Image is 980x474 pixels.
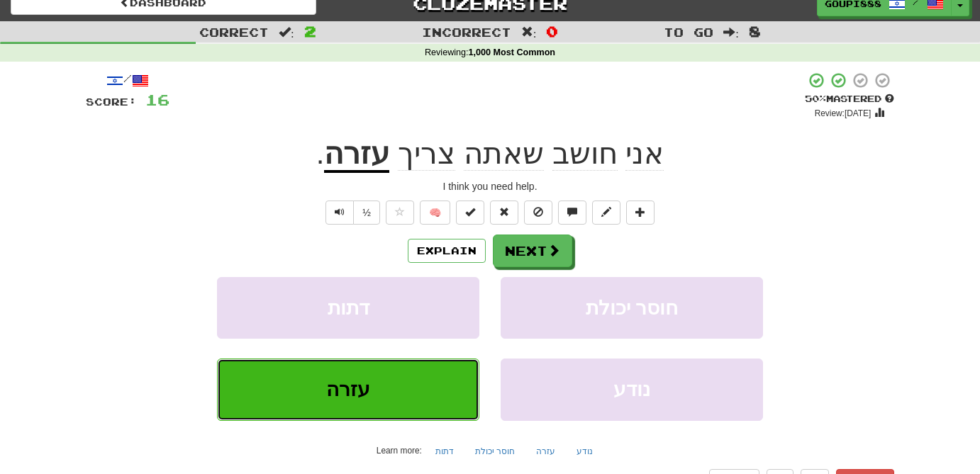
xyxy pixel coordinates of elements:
[408,239,486,263] button: Explain
[199,25,269,39] span: Correct
[328,297,369,319] span: דתות
[805,93,894,106] div: Mastered
[428,441,462,462] button: דתות
[592,201,620,225] button: Edit sentence (alt+d)
[326,378,370,400] span: עזרה
[316,137,325,170] span: .
[86,72,169,89] div: /
[569,441,601,462] button: נודע
[664,25,713,39] span: To go
[467,441,523,462] button: חוסר יכולת
[546,23,558,40] span: 0
[558,201,586,225] button: Discuss sentence (alt+u)
[86,96,137,108] span: Score:
[613,378,650,400] span: נודע
[304,23,316,40] span: 2
[217,359,479,420] button: עזרה
[501,277,763,339] button: חוסר יכולת
[279,26,294,38] span: :
[493,235,572,267] button: Next
[552,137,618,171] span: חושב
[749,23,761,40] span: 8
[501,359,763,420] button: נודע
[521,26,537,38] span: :
[386,201,414,225] button: Favorite sentence (alt+f)
[805,93,826,104] span: 50 %
[464,137,544,171] span: שאתה
[528,441,563,462] button: עזרה
[377,446,422,456] small: Learn more:
[324,137,389,173] u: עזרה
[217,277,479,339] button: דתות
[353,201,380,225] button: ½
[524,201,552,225] button: Ignore sentence (alt+i)
[422,25,511,39] span: Incorrect
[625,137,664,171] span: אני
[323,201,380,225] div: Text-to-speech controls
[145,91,169,108] span: 16
[490,201,518,225] button: Reset to 0% Mastered (alt+r)
[420,201,450,225] button: 🧠
[325,201,354,225] button: Play sentence audio (ctl+space)
[815,108,872,118] small: Review: [DATE]
[723,26,739,38] span: :
[586,297,679,319] span: חוסר יכולת
[456,201,484,225] button: Set this sentence to 100% Mastered (alt+m)
[469,47,555,57] strong: 1,000 Most Common
[398,137,455,171] span: צריך
[86,179,894,193] div: I think you need help.
[626,201,655,225] button: Add to collection (alt+a)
